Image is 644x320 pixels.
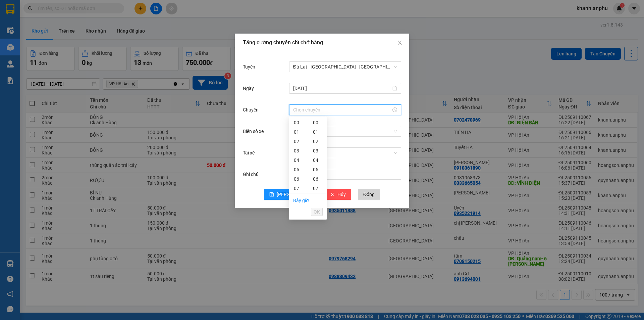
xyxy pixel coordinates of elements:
[363,191,375,198] span: Đóng
[358,189,380,200] button: Đóng
[293,148,392,158] input: Tài xế
[289,146,308,155] div: 03
[289,155,308,165] div: 04
[243,39,401,46] div: Tăng cường chuyến chỉ chở hàng
[308,118,327,127] div: 00
[289,184,308,193] div: 07
[308,165,327,174] div: 05
[308,137,327,146] div: 02
[308,155,327,165] div: 04
[269,192,274,197] span: save
[293,126,392,136] input: Biển số xe
[308,184,327,193] div: 07
[243,64,259,70] label: Tuyến
[243,86,257,91] label: Ngày
[289,137,308,146] div: 02
[308,146,327,155] div: 03
[311,208,323,216] button: OK
[325,189,351,200] button: closeHủy
[293,62,397,72] span: Đà Lạt - Nha Trang - Hội An
[289,118,308,127] div: 00
[277,191,313,198] span: [PERSON_NAME]
[337,191,346,198] span: Hủy
[243,107,262,112] label: Chuyến
[293,85,391,92] input: Ngày
[289,127,308,137] div: 01
[264,189,318,200] button: save[PERSON_NAME]
[330,192,335,197] span: close
[243,150,258,155] label: Tài xế
[289,165,308,174] div: 05
[243,129,267,134] label: Biển số xe
[308,127,327,137] div: 01
[243,172,262,177] label: Ghi chú
[293,106,391,113] input: Chuyến
[293,198,309,203] a: Bây giờ
[390,34,409,52] button: Close
[289,169,401,180] input: Ghi chú
[289,174,308,184] div: 06
[308,174,327,184] div: 06
[397,40,402,45] span: close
